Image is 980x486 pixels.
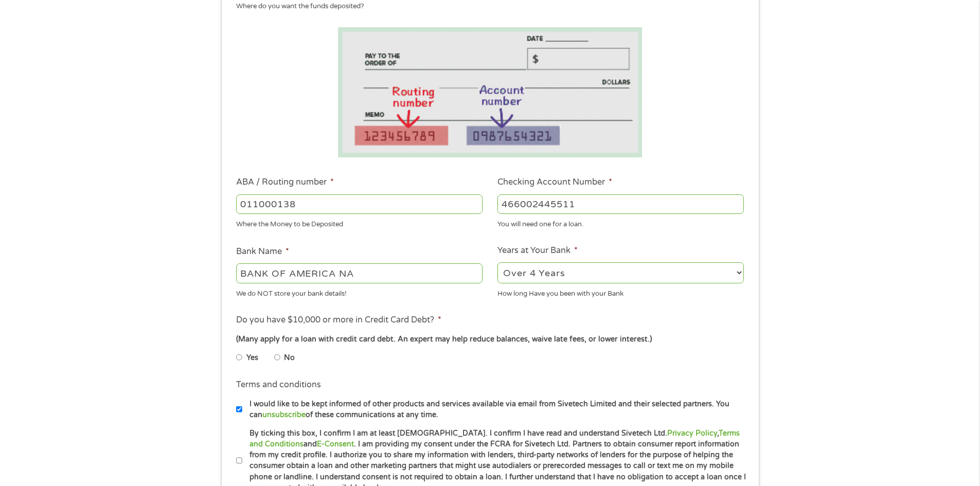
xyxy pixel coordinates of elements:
[262,410,306,419] a: unsubscribe
[236,334,743,345] div: (Many apply for a loan with credit card debt. An expert may help reduce balances, waive late fees...
[497,177,612,188] label: Checking Account Number
[338,27,643,157] img: Routing number location
[236,216,483,230] div: Where the Money to be Deposited
[236,285,483,299] div: We do NOT store your bank details!
[667,429,717,438] a: Privacy Policy
[497,194,744,214] input: 345634636
[236,246,289,257] label: Bank Name
[250,429,740,448] a: Terms and Conditions
[497,216,744,230] div: You will need one for a loan.
[242,399,747,421] label: I would like to be kept informed of other products and services available via email from Sivetech...
[236,2,736,12] div: Where do you want the funds deposited?
[246,352,258,364] label: Yes
[236,315,441,326] label: Do you have $10,000 or more in Credit Card Debt?
[236,177,334,188] label: ABA / Routing number
[317,440,354,448] a: E-Consent
[497,245,578,256] label: Years at Your Bank
[284,352,295,364] label: No
[236,194,483,214] input: 263177916
[236,380,321,390] label: Terms and conditions
[497,285,744,299] div: How long Have you been with your Bank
